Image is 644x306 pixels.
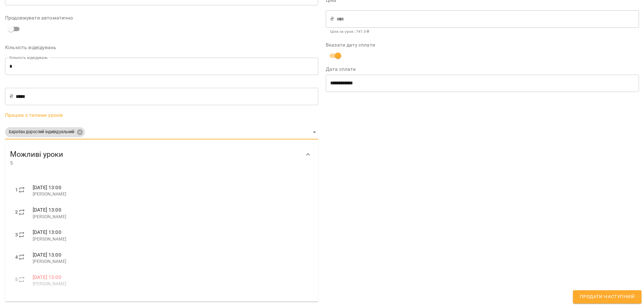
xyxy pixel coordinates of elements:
span: [DATE] 13:00 [33,184,61,190]
label: Продовжувати автоматично [5,15,318,20]
span: [DATE] 13:00 [33,252,61,258]
label: 1 [15,186,18,194]
span: 5 [10,159,301,167]
p: ₴ [330,15,334,23]
p: [PERSON_NAME] [33,214,308,220]
label: Дата сплати [326,67,639,72]
label: 3 [15,231,18,239]
button: Продати наступний [573,290,641,303]
span: [DATE] 13:00 [33,274,61,280]
p: [PERSON_NAME] [33,236,308,242]
label: 5 [15,276,18,283]
button: Show more [301,147,316,162]
div: Барабан дорослий індивідуальний [5,127,85,137]
p: [PERSON_NAME] [33,191,308,197]
span: [DATE] 13:00 [33,207,61,213]
span: [DATE] 13:00 [33,229,61,235]
label: 4 [15,253,18,261]
p: [PERSON_NAME] [33,281,308,287]
label: Працює з типами уроків [5,113,318,118]
span: Можливі уроки [10,150,301,159]
p: ₴ [9,93,13,100]
label: Кількість відвідувань [5,45,318,50]
b: Ціна за урок : 747.5 ₴ [330,29,369,34]
span: Продати наступний [580,293,635,301]
label: Вказати дату сплати [326,42,639,48]
p: [PERSON_NAME] [33,258,308,265]
span: Барабан дорослий індивідуальний [5,129,78,135]
div: Барабан дорослий індивідуальний [5,125,318,139]
label: 2 [15,208,18,216]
